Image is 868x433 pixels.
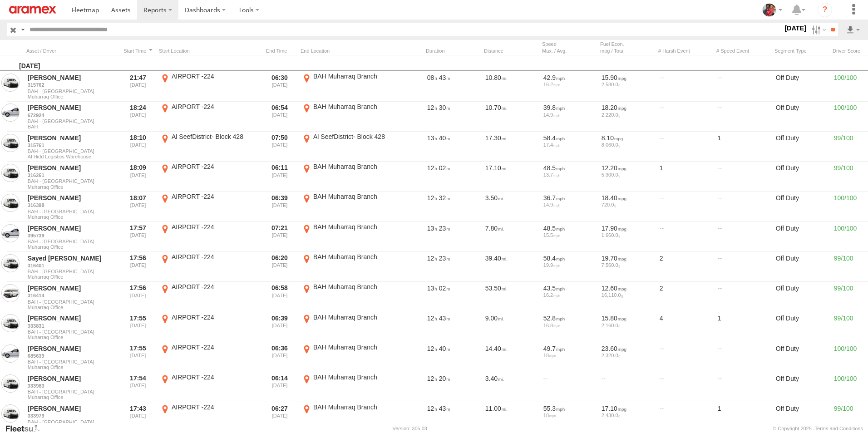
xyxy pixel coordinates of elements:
[427,375,437,382] span: 12
[28,244,116,250] span: Filter Results to this Group
[439,104,450,111] span: 30
[28,184,116,190] span: Filter Results to this Group
[783,23,808,33] label: [DATE]
[427,405,437,412] span: 12
[602,284,653,292] div: 12.60
[301,283,400,311] label: Click to View Event Location
[602,202,653,207] div: 720.0
[393,426,427,431] div: Version: 305.03
[121,192,155,221] div: Entered prior to selected date range
[172,223,257,231] div: AIRPORT -224
[543,172,595,177] div: 13.7
[28,329,116,335] span: BAH - [GEOGRAPHIC_DATA]
[543,314,595,322] div: 52.8
[121,343,155,371] div: Entered prior to selected date range
[774,223,829,251] div: Off Duty
[159,162,259,191] label: Click to View Event Location
[439,405,450,412] span: 43
[28,284,116,292] a: [PERSON_NAME]
[774,103,829,131] div: Off Duty
[262,162,297,191] div: Exited after selected date range
[313,162,399,171] div: BAH Muharraq Branch
[313,253,399,261] div: BAH Muharraq Branch
[543,224,595,232] div: 48.5
[543,232,595,238] div: 15.5
[172,103,257,111] div: AIRPORT -224
[439,315,450,322] span: 43
[159,343,259,371] label: Click to View Event Location
[543,103,595,112] div: 39.8
[28,178,116,184] span: BAH - [GEOGRAPHIC_DATA]
[1,134,20,152] a: View Asset in Asset Management
[602,262,653,268] div: 7,560.0
[159,72,259,100] label: Click to View Event Location
[543,344,595,353] div: 49.7
[121,403,155,431] div: Entered prior to selected date range
[28,305,116,310] span: Filter Results to this Group
[313,223,399,231] div: BAH Muharraq Branch
[28,413,116,419] a: 333979
[28,232,116,239] a: 395739
[262,223,297,251] div: Exited after selected date range
[602,164,653,172] div: 12.20
[9,6,56,14] img: aramex-logo.svg
[543,254,595,262] div: 58.4
[28,112,116,118] a: 672924
[121,72,155,100] div: Entered prior to selected date range
[602,353,653,358] div: 2,320.0
[1,194,20,212] a: View Asset in Asset Management
[484,72,538,100] div: 10.80
[427,255,437,262] span: 12
[759,3,785,17] div: Moncy Varghese
[484,192,538,221] div: 3.50
[313,403,399,411] div: BAH Muharraq Branch
[301,162,400,191] label: Click to View Event Location
[28,419,116,425] span: BAH - [GEOGRAPHIC_DATA]
[774,373,829,401] div: Off Duty
[121,162,155,191] div: Entered prior to selected date range
[28,124,116,129] span: Filter Results to this Group
[172,313,257,321] div: AIRPORT -224
[543,262,595,268] div: 19.9
[427,134,437,142] span: 13
[602,103,653,112] div: 18.20
[602,224,653,232] div: 17.90
[658,253,713,281] div: 2
[159,313,259,341] label: Click to View Event Location
[301,313,400,341] label: Click to View Event Location
[427,104,437,111] span: 12
[1,284,20,302] a: View Asset in Asset Management
[313,313,399,321] div: BAH Muharraq Branch
[439,285,450,292] span: 02
[427,315,437,322] span: 12
[172,403,257,411] div: AIRPORT -224
[774,72,829,100] div: Off Duty
[172,283,257,291] div: AIRPORT -224
[301,133,400,161] label: Click to View Event Location
[28,214,116,220] span: Filter Results to this Group
[484,373,538,401] div: 3.40
[301,72,400,100] label: Click to View Event Location
[28,103,116,112] a: [PERSON_NAME]
[439,134,450,142] span: 40
[121,103,155,131] div: Entered prior to selected date range
[845,23,861,36] label: Export results as...
[159,373,259,401] label: Click to View Event Location
[262,313,297,341] div: Exited after selected date range
[159,133,259,161] label: Click to View Event Location
[1,224,20,242] a: View Asset in Asset Management
[159,403,259,431] label: Click to View Event Location
[543,292,595,298] div: 16.2
[543,404,595,413] div: 55.3
[262,373,297,401] div: Exited after selected date range
[313,103,399,111] div: BAH Muharraq Branch
[602,112,653,118] div: 2,220.0
[484,162,538,191] div: 17.10
[484,133,538,161] div: 17.30
[773,426,863,431] div: © Copyright 2025 -
[301,343,400,371] label: Click to View Event Location
[28,209,116,214] span: BAH - [GEOGRAPHIC_DATA]
[774,253,829,281] div: Off Duty
[301,253,400,281] label: Click to View Event Location
[301,373,400,401] label: Click to View Event Location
